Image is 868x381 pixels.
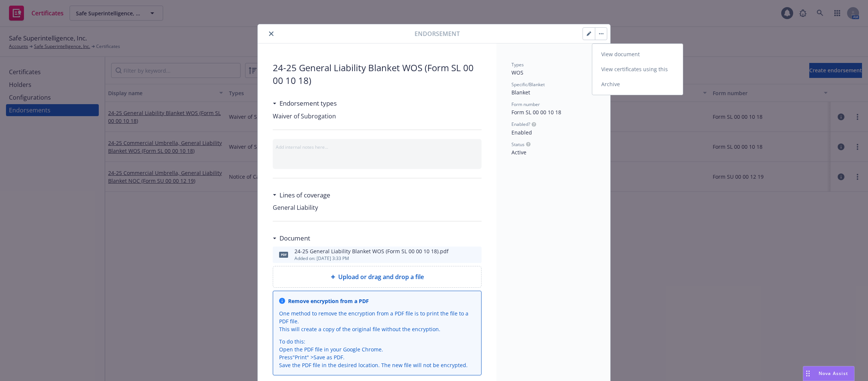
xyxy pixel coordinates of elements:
[273,61,482,87] span: 24-25 General Liability Blanket WOS (Form SL 00 00 10 18)
[273,266,482,288] div: Upload or drag and drop a file
[511,69,523,76] span: WOS
[803,366,813,381] div: Drag to move
[294,247,449,255] div: 24-25 General Liability Blanket WOS (Form SL 00 00 10 18).pdf
[279,190,330,200] h3: Lines of coverage
[511,81,545,88] span: Specific/Blanket
[279,99,337,108] h3: Endorsement types
[511,141,525,148] span: Status
[279,345,475,353] li: Open the PDF file in your Google Chrome.
[803,366,855,381] button: Nova Assist
[267,29,276,38] button: close
[415,29,460,38] span: Endorsement
[279,252,288,257] span: pdf
[460,250,466,259] button: download file
[279,309,475,333] div: One method to remove the encryption from a PDF file is to print the file to a PDF file. This will...
[472,250,479,259] button: preview file
[511,149,526,156] span: Active
[276,144,328,150] span: Add internal notes here...
[511,109,561,116] span: Form SL 00 00 10 18
[511,89,530,96] span: Blanket
[511,101,540,108] span: Form number
[279,353,475,361] li: Press " Print " > Save as PDF.
[338,272,424,281] span: Upload or drag and drop a file
[273,203,482,212] span: General Liability
[279,338,475,369] div: To do this:
[511,129,532,136] span: Enabled
[273,233,310,243] div: Document
[294,255,449,261] div: Added on: [DATE] 3:33 PM
[288,297,369,305] div: Remove encryption from a PDF
[279,233,310,243] h3: Document
[819,370,848,377] span: Nova Assist
[273,112,336,120] span: Waiver of Subrogation
[273,99,337,108] div: Endorsement types
[511,121,530,127] span: Enabled?
[511,61,524,68] span: Types
[273,190,330,200] div: Lines of coverage
[279,361,475,369] li: Save the PDF file in the desired location. The new file will not be encrypted.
